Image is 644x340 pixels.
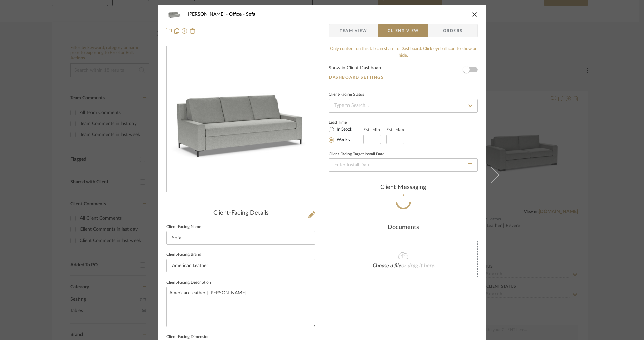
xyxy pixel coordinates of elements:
[472,11,478,17] button: close
[388,24,419,37] span: Client View
[188,12,229,17] span: [PERSON_NAME]
[166,259,315,272] input: Enter Client-Facing Brand
[166,253,201,256] label: Client-Facing Brand
[166,281,211,284] label: Client-Facing Description
[335,137,350,143] label: Weeks
[168,46,314,192] img: d48cb295-e2b8-4a9a-bb7d-698b5e74845a_436x436.jpg
[229,12,246,17] span: Office
[363,127,380,132] label: Est. Min
[166,225,201,229] label: Client-Facing Name
[329,119,363,125] label: Lead Time
[340,24,367,37] span: Team View
[329,158,478,172] input: Enter Install Date
[166,335,211,339] label: Client-Facing Dimensions
[166,210,315,217] div: Client-Facing Details
[386,127,404,132] label: Est. Max
[329,74,384,80] button: Dashboard Settings
[329,184,478,192] div: client Messaging
[329,46,478,59] div: Only content on this tab can share to Dashboard. Click eyeball icon to show or hide.
[436,24,470,37] span: Orders
[190,28,195,34] img: Remove from project
[401,263,436,268] span: or drag it here.
[166,231,315,245] input: Enter Client-Facing Item Name
[329,224,478,231] div: Documents
[329,125,363,144] mat-radio-group: Select item type
[329,99,478,113] input: Type to Search…
[167,46,315,192] div: 0
[335,127,352,133] label: In Stock
[329,93,364,96] div: Client-Facing Status
[246,12,255,17] span: Sofa
[373,263,401,268] span: Choose a file
[166,8,182,21] img: d48cb295-e2b8-4a9a-bb7d-698b5e74845a_48x40.jpg
[329,153,384,156] label: Client-Facing Target Install Date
